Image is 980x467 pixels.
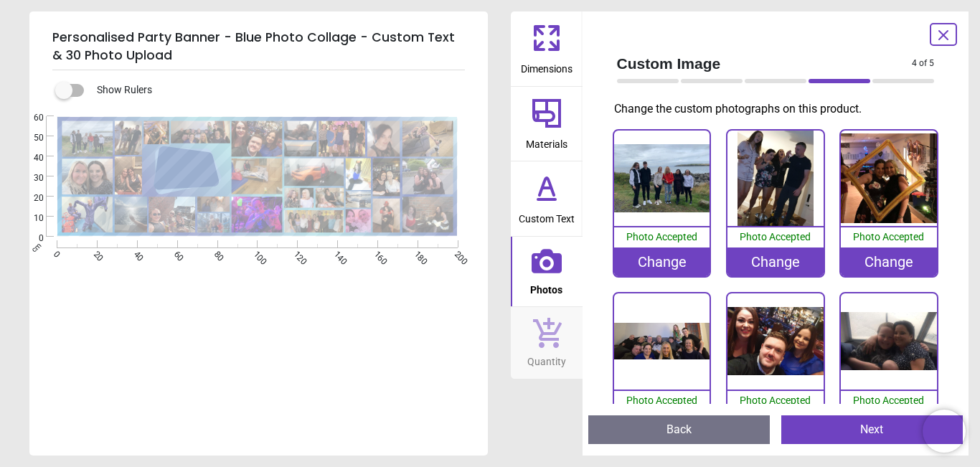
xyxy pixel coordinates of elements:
span: Photo Accepted [853,231,924,242]
span: Photos [530,276,562,298]
span: Materials [526,131,567,152]
span: 20 [17,192,44,204]
iframe: Brevo live chat [923,410,966,453]
button: Quantity [511,307,583,379]
span: 0 [17,232,44,245]
div: Change [841,247,937,276]
span: Dimensions [521,55,573,77]
span: 60 [17,112,44,124]
span: Photo Accepted [853,395,924,406]
span: Photo Accepted [740,395,811,406]
span: 40 [17,152,44,164]
button: Custom Text [511,161,583,236]
span: Custom Text [519,205,575,227]
span: Custom Image [617,53,913,74]
span: Photo Accepted [626,395,697,406]
p: Change the custom photographs on this product. [614,101,946,117]
h5: Personalised Party Banner - Blue Photo Collage - Custom Text & 30 Photo Upload [52,23,465,70]
span: Quantity [527,348,566,369]
button: Photos [511,237,583,307]
span: 10 [17,212,44,225]
span: 50 [17,132,44,144]
div: Show Rulers [64,82,488,99]
button: Dimensions [511,11,583,86]
button: Back [588,415,770,444]
span: Photo Accepted [626,231,697,242]
button: Materials [511,87,583,161]
span: 4 of 5 [912,57,934,70]
button: Next [781,415,963,444]
div: Change [727,247,824,276]
span: Photo Accepted [740,231,811,242]
div: Change [614,247,710,276]
span: 30 [17,172,44,184]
